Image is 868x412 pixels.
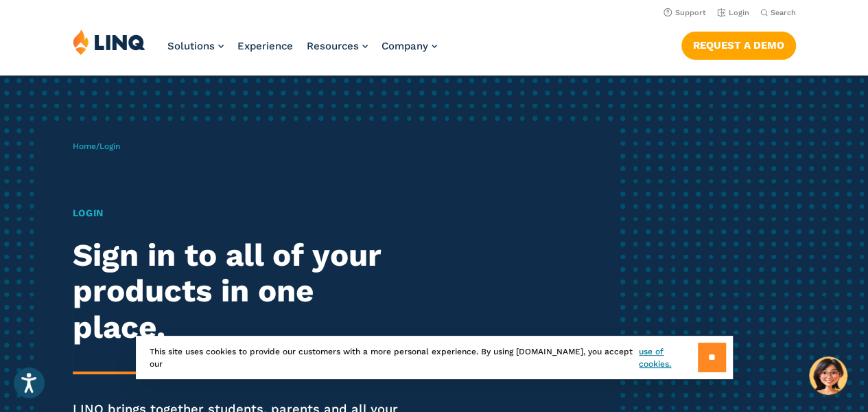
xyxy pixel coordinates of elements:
h2: Sign in to all of your products in one place. [73,238,407,346]
div: This site uses cookies to provide our customers with a more personal experience. By using [DOMAIN... [136,336,733,379]
a: Solutions [167,40,224,52]
span: Resources [307,40,359,52]
a: Home [73,141,96,151]
button: Open Search Bar [760,8,796,18]
a: use of cookies. [639,345,697,370]
span: Search [771,8,796,17]
a: Experience [237,40,293,52]
img: LINQ | K‑12 Software [73,29,145,55]
span: / [73,141,120,151]
nav: Primary Navigation [167,29,437,74]
nav: Button Navigation [681,29,796,59]
button: Hello, have a question? Let’s chat. [809,356,847,395]
a: Company [382,40,437,52]
a: Support [664,8,706,17]
a: Resources [307,40,368,52]
a: Login [717,8,749,17]
span: Company [382,40,428,52]
span: Solutions [167,40,215,52]
h1: Login [73,206,407,220]
span: Login [99,141,120,151]
a: Request a Demo [681,32,796,59]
